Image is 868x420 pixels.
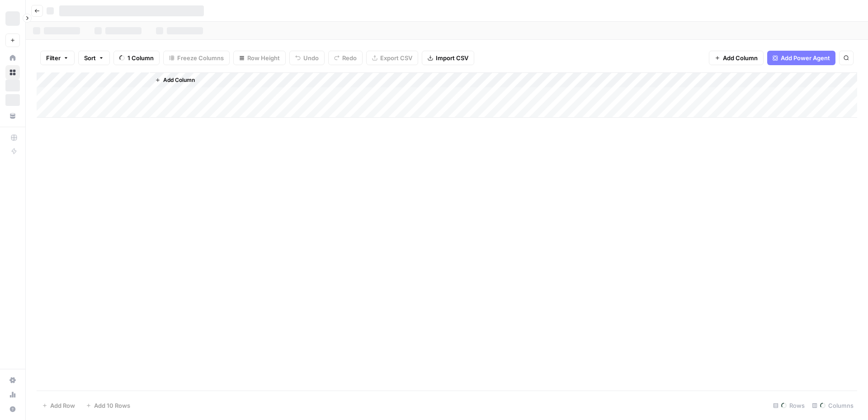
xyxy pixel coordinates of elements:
button: Freeze Columns [163,51,230,65]
button: 1 Column [113,51,160,65]
span: Redo [342,53,357,62]
button: Add Power Agent [767,51,835,65]
span: Undo [303,53,319,62]
span: Add Power Agent [781,53,830,62]
span: Import CSV [436,53,468,62]
span: Sort [84,53,96,62]
span: Add 10 Rows [94,401,130,410]
span: Row Height [247,53,280,62]
button: Add Row [37,398,80,413]
button: Import CSV [422,51,474,65]
button: Export CSV [366,51,418,65]
span: Add Column [723,53,758,62]
button: Undo [289,51,325,65]
a: Browse [5,65,20,80]
button: Add 10 Rows [80,398,136,413]
div: Rows [769,398,808,413]
span: Add Column [163,76,195,84]
span: Filter [46,53,61,62]
span: Add Row [50,401,75,410]
button: Help + Support [5,402,20,416]
a: Home [5,51,20,65]
span: 1 Column [127,53,154,62]
button: Sort [78,51,110,65]
span: Freeze Columns [177,53,224,62]
div: Columns [808,398,857,413]
a: Usage [5,387,20,402]
a: Your Data [5,109,20,123]
a: Settings [5,373,20,387]
button: Row Height [233,51,286,65]
button: Redo [328,51,363,65]
button: Add Column [709,51,764,65]
span: Export CSV [380,53,412,62]
button: Filter [40,51,75,65]
button: Add Column [151,74,198,86]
